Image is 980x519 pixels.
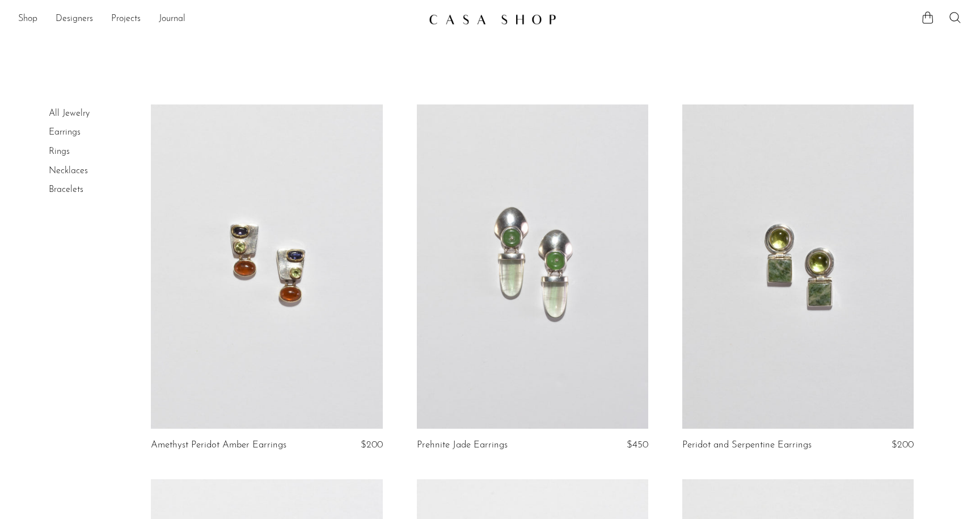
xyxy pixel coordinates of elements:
ul: NEW HEADER MENU [18,10,420,29]
a: Peridot and Serpentine Earrings [682,440,812,450]
a: Necklaces [49,166,88,175]
a: Projects [111,12,141,27]
a: Bracelets [49,185,83,194]
a: Designers [56,12,93,27]
a: Prehnite Jade Earrings [417,440,508,450]
span: $200 [892,440,914,450]
span: $450 [627,440,648,450]
nav: Desktop navigation [18,10,420,29]
a: All Jewelry [49,109,90,118]
a: Earrings [49,128,81,137]
a: Shop [18,12,37,27]
span: $200 [361,440,383,450]
a: Journal [159,12,185,27]
a: Amethyst Peridot Amber Earrings [151,440,286,450]
a: Rings [49,147,70,156]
